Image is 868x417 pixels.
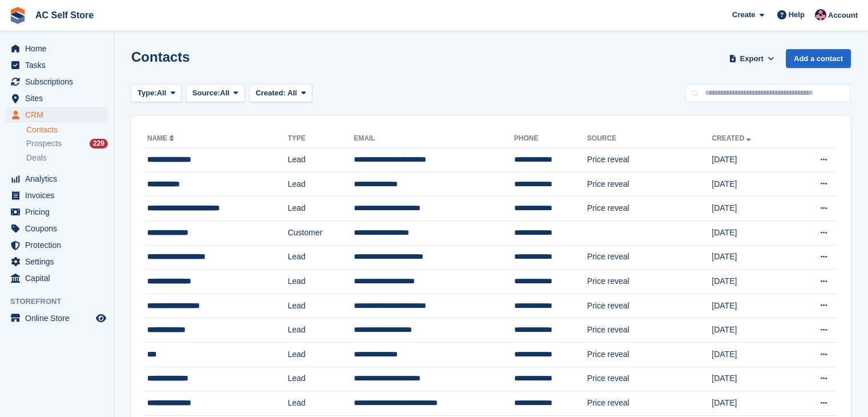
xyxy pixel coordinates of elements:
a: Contacts [26,125,108,135]
a: menu [6,254,108,270]
th: Source [587,130,712,148]
a: menu [6,220,108,236]
span: All [220,87,230,99]
button: Export [726,49,777,68]
th: Email [354,130,514,148]
h1: Contacts [131,49,190,65]
td: [DATE] [712,220,792,245]
th: Phone [514,130,587,148]
span: Prospects [26,138,62,149]
td: Price reveal [587,245,712,270]
span: Subscriptions [25,74,94,90]
td: [DATE] [712,294,792,318]
span: Deals [26,153,47,163]
td: [DATE] [712,391,792,416]
td: [DATE] [712,148,792,173]
td: [DATE] [712,270,792,294]
img: stora-icon-8386f47178a22dfd0bd8f6a31ec36ba5ce8667c1dd55bd0f319d3a0aa187defe.svg [9,7,26,24]
span: Sites [25,90,94,106]
span: CRM [25,107,94,123]
span: Help [789,9,805,21]
span: Account [828,10,858,21]
td: Customer [288,220,354,245]
td: Lead [288,294,354,318]
span: All [288,89,297,97]
a: Name [147,134,176,142]
span: Settings [25,254,94,270]
a: menu [6,204,108,220]
td: [DATE] [712,172,792,197]
span: Export [740,53,764,65]
td: Lead [288,391,354,416]
td: Price reveal [587,270,712,294]
span: Source: [192,87,220,99]
td: [DATE] [712,197,792,221]
a: menu [6,171,108,187]
a: menu [6,57,108,73]
td: Lead [288,342,354,367]
a: Deals [26,152,108,164]
a: Created [712,134,753,142]
span: Tasks [25,57,94,73]
td: Lead [288,270,354,294]
td: Lead [288,318,354,343]
a: menu [6,310,108,326]
a: Add a contact [786,49,851,68]
a: Preview store [94,311,108,325]
span: Created: [256,89,286,97]
td: Lead [288,148,354,173]
span: Home [25,41,94,57]
img: Ted Cox [815,9,826,21]
a: menu [6,74,108,90]
span: Capital [25,270,94,286]
td: Lead [288,245,354,270]
button: Created: All [249,84,312,103]
td: Price reveal [587,367,712,391]
td: [DATE] [712,318,792,343]
td: Lead [288,367,354,391]
td: Price reveal [587,342,712,367]
a: menu [6,187,108,203]
a: menu [6,41,108,57]
td: Price reveal [587,148,712,173]
button: Source: All [186,84,245,103]
td: Lead [288,197,354,221]
a: menu [6,90,108,106]
span: Online Store [25,310,94,326]
span: Storefront [10,296,114,307]
td: Price reveal [587,391,712,416]
td: Lead [288,172,354,197]
a: menu [6,107,108,123]
td: Price reveal [587,172,712,197]
span: Analytics [25,171,94,187]
td: Price reveal [587,318,712,343]
span: Coupons [25,220,94,236]
th: Type [288,130,354,148]
td: [DATE] [712,245,792,270]
span: All [157,87,167,99]
button: Type: All [131,84,181,103]
a: menu [6,237,108,253]
span: Pricing [25,204,94,220]
td: Price reveal [587,294,712,318]
div: 229 [90,139,108,149]
a: Prospects 229 [26,138,108,150]
td: [DATE] [712,367,792,391]
a: menu [6,270,108,286]
span: Type: [138,87,157,99]
span: Protection [25,237,94,253]
span: Invoices [25,187,94,203]
span: Create [732,9,755,21]
a: AC Self Store [31,6,98,25]
td: [DATE] [712,342,792,367]
td: Price reveal [587,197,712,221]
